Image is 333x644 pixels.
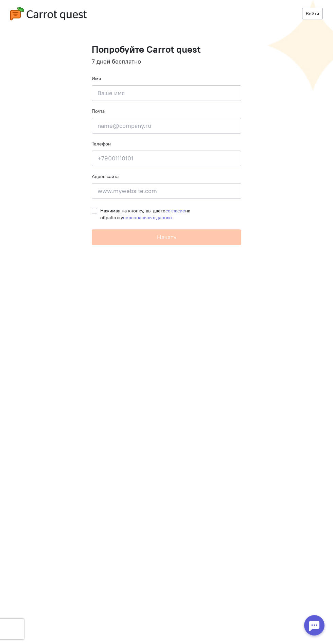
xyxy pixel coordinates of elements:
[92,140,111,147] label: Телефон
[100,208,190,221] span: Нажимая на кнопку, вы даете на обработку
[92,85,241,101] input: Ваше имя
[165,208,185,214] a: согласие
[92,118,241,134] input: name@company.ru
[123,214,173,221] a: персональных данных
[92,151,241,166] input: +79001110101
[92,75,101,82] label: Имя
[10,7,87,20] img: carrot-quest-logo.svg
[92,44,241,55] h1: Попробуйте Carrot quest
[302,8,323,19] a: Войти
[92,229,241,245] button: Начать
[157,233,176,241] span: Начать
[92,183,241,199] input: www.mywebsite.com
[92,173,119,180] label: Адрес сайта
[92,108,105,115] label: Почта
[92,58,241,65] h4: 7 дней бесплатно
